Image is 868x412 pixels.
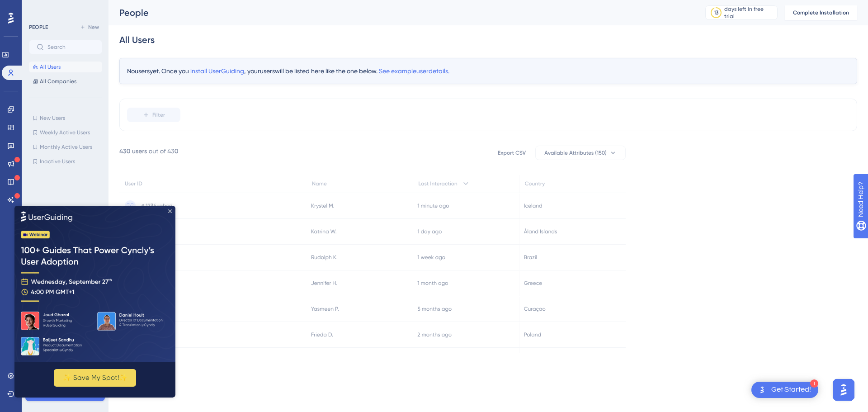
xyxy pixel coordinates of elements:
[47,44,94,50] input: Search
[88,24,99,31] span: New
[40,158,75,165] span: Inactive Users
[29,156,102,167] button: Inactive Users
[29,24,48,31] div: PEOPLE
[77,22,102,33] button: New
[40,78,76,85] span: All Companies
[21,2,57,13] span: Need Help?
[724,5,774,20] div: days left in free trial
[40,129,90,136] span: Weekly Active Users
[771,385,811,395] div: Get Started!
[152,111,165,118] span: Filter
[40,63,61,71] span: All Users
[127,108,180,122] button: Filter
[379,67,449,75] span: See example user details.
[40,143,92,151] span: Monthly Active Users
[29,127,102,138] button: Weekly Active Users
[830,376,857,403] iframe: UserGuiding AI Assistant Launcher
[793,9,849,16] span: Complete Installation
[29,113,102,123] button: New Users
[714,9,718,16] div: 13
[154,4,157,7] div: Close Preview
[119,33,155,46] div: All Users
[40,114,65,122] span: New Users
[810,379,818,388] div: 1
[785,5,857,20] button: Complete Installation
[119,6,683,19] div: People
[29,62,102,72] button: All Users
[39,163,122,181] button: ✨ Save My Spot!✨
[29,142,102,152] button: Monthly Active Users
[119,58,857,84] div: No users yet. Once you , your users will be listed here like the one below.
[190,67,244,75] span: install UserGuiding
[29,76,102,87] button: All Companies
[751,382,818,398] div: Open Get Started! checklist, remaining modules: 1
[757,384,768,395] img: launcher-image-alternative-text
